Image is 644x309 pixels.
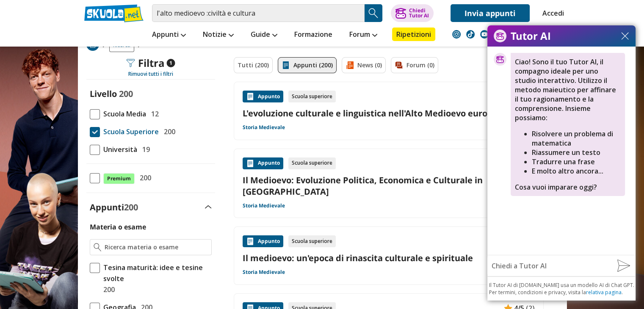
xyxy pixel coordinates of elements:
[452,30,461,39] img: instagram
[542,4,560,22] a: Accedi
[532,148,621,157] li: Riassumere un testo
[243,235,283,247] div: Appunto
[139,144,150,155] span: 19
[249,28,279,43] a: Guide
[243,157,283,169] div: Appunto
[511,53,625,196] div: Ciao! Sono il tuo Tutor AI, il compagno ideale per uno studio interattivo. Utilizzo il metodo mai...
[487,257,611,274] input: Chiedi a Tutor AI
[152,4,365,22] input: Cerca appunti, riassunti o versioni
[347,28,379,43] a: Forum
[466,30,475,39] img: tiktok
[496,56,504,63] img: tutorai_icon
[243,124,285,131] a: Storia Medievale
[246,92,254,101] img: Appunti contenuto
[278,57,337,73] a: Appunti (200)
[243,252,535,264] a: Il medioevo: un'epoca di rinascita culturale e spirituale
[391,4,434,22] button: ChiediTutor AI
[94,243,102,251] img: Ricerca materia o esame
[392,28,435,41] a: Ripetizioni
[365,4,382,22] button: Search Button
[234,57,273,73] a: Tutti (200)
[243,202,285,209] a: Storia Medievale
[532,166,621,176] li: E molto altro ancora...
[243,108,535,119] a: L'evoluzione culturale e linguistica nell'Alto Medioevo europeo
[136,172,151,183] span: 200
[205,205,212,209] img: Apri e chiudi sezione
[621,32,629,40] img: close
[124,201,138,213] span: 200
[126,57,175,69] div: Filtra
[243,269,285,276] a: Storia Medievale
[243,91,283,102] div: Appunto
[90,201,138,213] label: Appunti
[243,174,535,197] a: Il Medioevo: Evoluzione Politica, Economica e Culturale in [GEOGRAPHIC_DATA]
[288,235,336,247] div: Scuola superiore
[103,173,135,184] span: Premium
[100,126,159,137] span: Scuola Superiore
[532,157,621,166] li: Tradurre una frase
[409,8,428,18] div: Chiedi Tutor AI
[532,129,621,148] li: Risolvere un problema di matematica
[160,126,175,137] span: 200
[496,33,504,40] img: sendMessage
[90,222,146,232] label: Materia o esame
[480,30,489,39] img: youtube
[86,71,215,77] div: Rimuovi tutti i filtri
[246,159,254,168] img: Appunti contenuto
[100,108,146,119] span: Scuola Media
[367,7,380,19] img: Cerca appunti, riassunti o versioni
[451,4,530,22] a: Invia appunti
[100,144,137,155] span: Università
[166,59,175,67] span: 1
[90,88,117,99] label: Livello
[100,262,212,284] span: Tesina maturità: idee e tesine svolte
[148,108,159,119] span: 12
[119,88,133,99] span: 200
[105,243,207,251] input: Ricerca materia o esame
[150,28,188,43] a: Appunti
[282,61,290,69] img: Appunti filtro contenuto attivo
[292,28,334,43] a: Formazione
[487,276,636,301] div: Il Tutor AI di [DOMAIN_NAME] usa un modello AI di Chat GPT. Per termini, condizioni e privacy, vi...
[487,25,636,47] div: Tutor AI
[246,237,254,246] img: Appunti contenuto
[288,91,336,102] div: Scuola superiore
[288,157,336,169] div: Scuola superiore
[100,284,115,295] span: 200
[617,259,630,272] img: sendMessage
[201,28,236,43] a: Notizie
[126,59,135,67] img: Filtra filtri mobile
